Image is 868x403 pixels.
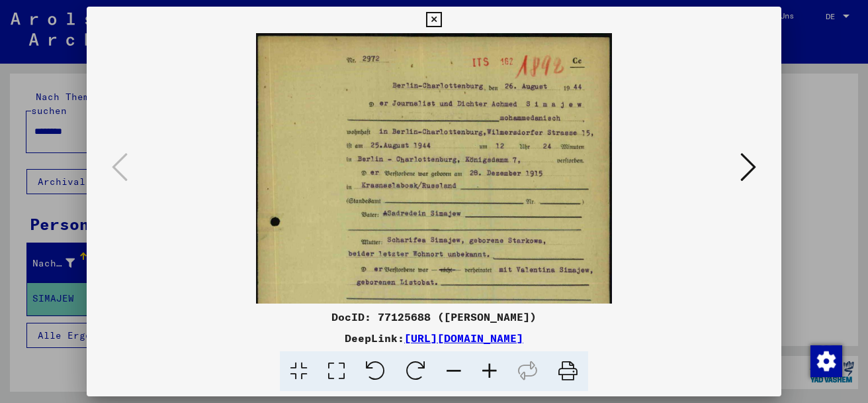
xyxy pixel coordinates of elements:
a: [URL][DOMAIN_NAME] [404,331,523,345]
div: DocID: 77125688 ([PERSON_NAME]) [87,309,781,325]
div: DeepLink: [87,330,781,346]
img: Zustimmung ändern [810,345,842,377]
div: Zustimmung ändern [810,345,842,376]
